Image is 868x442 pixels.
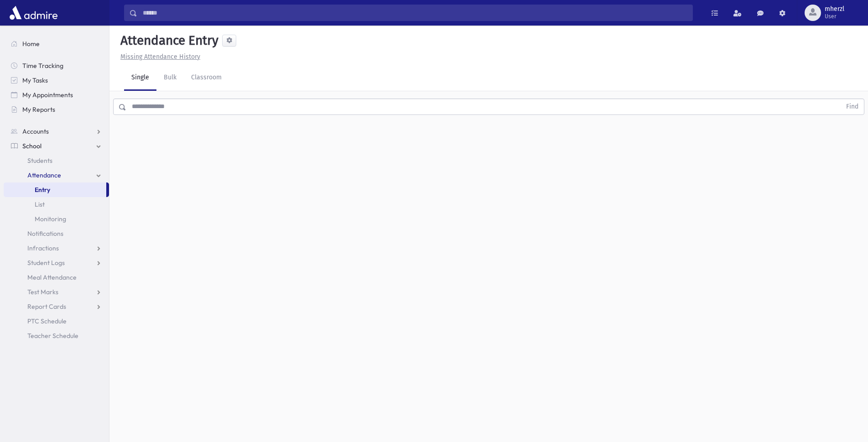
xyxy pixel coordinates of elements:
a: Meal Attendance [4,270,109,285]
span: Home [22,40,40,48]
a: School [4,139,109,153]
span: My Tasks [22,76,48,84]
span: Meal Attendance [27,273,77,281]
a: Single [124,65,156,91]
a: Classroom [184,65,229,91]
span: Test Marks [27,288,58,296]
a: Student Logs [4,255,109,270]
input: Search [137,5,692,21]
span: Attendance [27,171,61,179]
a: Infractions [4,241,109,255]
button: Find [841,99,864,114]
a: PTC Schedule [4,314,109,328]
span: Report Cards [27,302,66,311]
a: Entry [4,182,106,197]
a: Monitoring [4,212,109,226]
span: Notifications [27,229,63,238]
span: List [35,200,45,208]
span: Accounts [22,127,49,135]
span: School [22,142,42,150]
a: My Appointments [4,88,109,102]
span: My Reports [22,105,55,114]
u: Missing Attendance History [120,53,200,61]
span: Time Tracking [22,62,63,70]
a: Notifications [4,226,109,241]
span: mherzl [825,5,844,13]
span: Infractions [27,244,59,252]
a: Students [4,153,109,168]
span: Monitoring [35,215,66,223]
a: Home [4,36,109,51]
img: AdmirePro [7,4,60,22]
span: Students [27,156,52,165]
h5: Attendance Entry [117,33,218,48]
a: Time Tracking [4,58,109,73]
a: Test Marks [4,285,109,299]
span: Student Logs [27,259,65,267]
span: Teacher Schedule [27,332,78,340]
a: List [4,197,109,212]
span: My Appointments [22,91,73,99]
a: Teacher Schedule [4,328,109,343]
a: My Reports [4,102,109,117]
a: My Tasks [4,73,109,88]
a: Report Cards [4,299,109,314]
a: Missing Attendance History [117,53,200,61]
a: Accounts [4,124,109,139]
a: Attendance [4,168,109,182]
a: Bulk [156,65,184,91]
span: PTC Schedule [27,317,67,325]
span: User [825,13,844,20]
span: Entry [35,186,50,194]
